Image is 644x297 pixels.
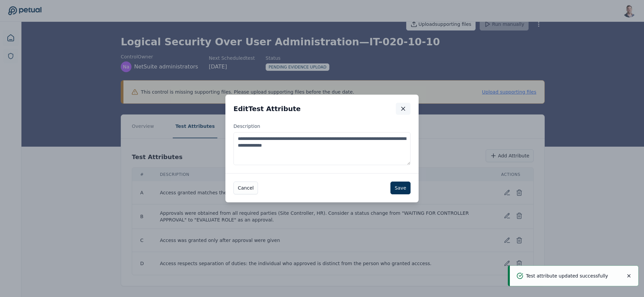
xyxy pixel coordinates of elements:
[233,104,301,113] h2: Edit Test Attribute
[390,182,411,194] button: Save
[233,123,411,165] label: Description
[233,182,258,194] button: Cancel
[526,273,608,279] p: Test attribute updated successfully
[233,132,411,165] textarea: Description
